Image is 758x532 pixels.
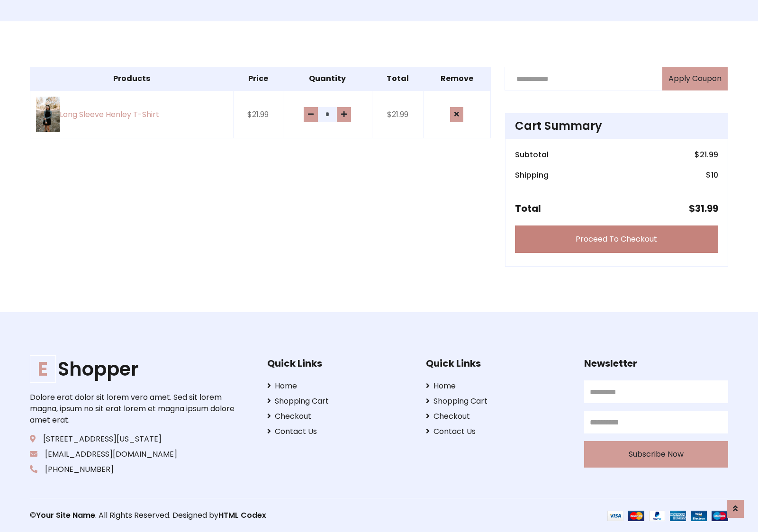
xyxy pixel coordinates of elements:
[218,510,266,521] a: HTML Codex
[426,380,570,392] a: Home
[515,171,549,180] h6: Shipping
[267,426,411,437] a: Contact Us
[711,170,718,180] span: 10
[30,449,237,460] p: [EMAIL_ADDRESS][DOMAIN_NAME]
[30,433,237,445] p: [STREET_ADDRESS][US_STATE]
[515,119,718,133] h4: Cart Summary
[267,411,411,422] a: Checkout
[426,411,570,422] a: Checkout
[515,150,549,159] h6: Subtotal
[267,358,411,369] h5: Quick Links
[30,510,379,521] p: © . All Rights Reserved. Designed by
[372,67,423,91] th: Total
[700,149,718,160] span: 21.99
[36,510,95,521] a: Your Site Name
[426,358,570,369] h5: Quick Links
[695,202,718,215] span: 31.99
[426,396,570,407] a: Shopping Cart
[515,203,541,214] h5: Total
[283,67,372,91] th: Quantity
[36,97,227,132] a: Long Sleeve Henley T-Shirt
[706,171,718,180] h6: $
[584,358,728,369] h5: Newsletter
[30,392,237,426] p: Dolore erat dolor sit lorem vero amet. Sed sit lorem magna, ipsum no sit erat lorem et magna ipsu...
[233,90,283,138] td: $21.99
[267,380,411,392] a: Home
[30,358,237,380] a: EShopper
[233,67,283,91] th: Price
[424,67,490,91] th: Remove
[30,358,237,380] h1: Shopper
[515,225,718,253] a: Proceed To Checkout
[584,441,728,468] button: Subscribe Now
[689,203,718,214] h5: $
[30,67,234,91] th: Products
[426,426,570,437] a: Contact Us
[695,150,718,159] h6: $
[30,464,237,475] p: [PHONE_NUMBER]
[267,396,411,407] a: Shopping Cart
[30,355,56,383] span: E
[372,90,423,138] td: $21.99
[662,67,728,90] button: Apply Coupon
